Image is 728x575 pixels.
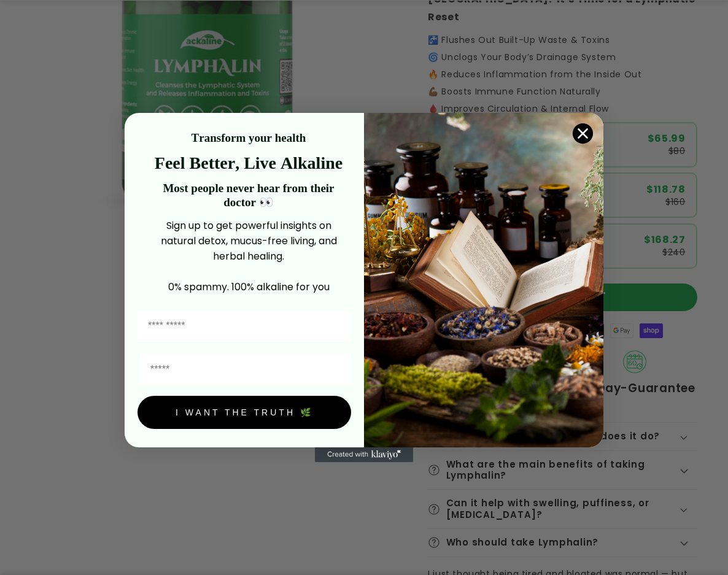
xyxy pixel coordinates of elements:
strong: Most people never hear from their doctor 👀 [163,182,334,209]
button: Close dialog [572,123,594,144]
input: First Name [137,311,351,342]
strong: Transform your health [192,131,306,144]
a: Created with Klaviyo - opens in a new tab [315,447,413,462]
button: I WANT THE TRUTH 🌿 [137,396,351,429]
strong: Feel Better, Live Alkaline [155,153,343,172]
input: Email [140,354,351,385]
p: Sign up to get powerful insights on natural detox, mucus-free living, and herbal healing. [146,218,351,264]
img: 4a4a186a-b914-4224-87c7-990d8ecc9bca.jpeg [364,113,603,447]
p: 0% spammy. 100% alkaline for you [146,279,351,295]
